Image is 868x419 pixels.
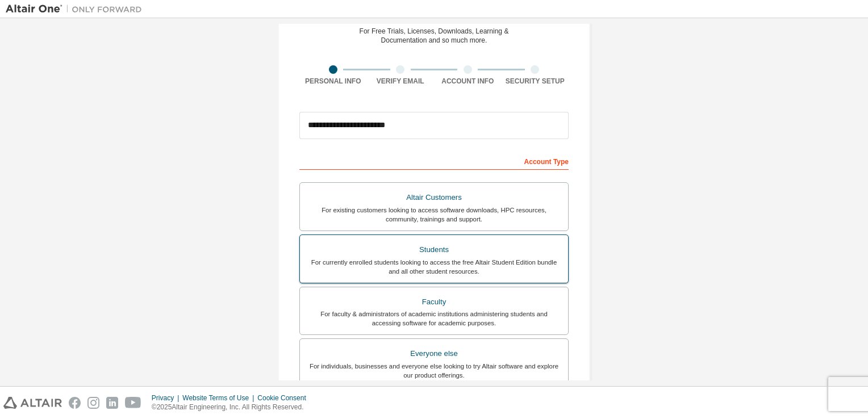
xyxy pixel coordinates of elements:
img: instagram.svg [87,397,99,409]
div: Altair Customers [307,190,561,206]
div: Account Type [299,152,569,170]
div: Cookie Consent [257,393,312,403]
div: Everyone else [307,346,561,362]
div: Account Info [434,77,502,86]
img: altair_logo.svg [3,397,62,409]
div: For existing customers looking to access software downloads, HPC resources, community, trainings ... [307,206,561,224]
div: Security Setup [502,77,569,86]
div: Faculty [307,294,561,310]
img: youtube.svg [125,397,141,409]
img: Altair One [6,3,148,15]
div: For Free Trials, Licenses, Downloads, Learning & Documentation and so much more. [360,27,509,45]
div: Website Terms of Use [182,393,257,403]
div: For faculty & administrators of academic institutions administering students and accessing softwa... [307,309,561,328]
img: facebook.svg [69,397,81,409]
div: Privacy [152,393,182,403]
div: For currently enrolled students looking to access the free Altair Student Edition bundle and all ... [307,258,561,276]
div: Verify Email [367,77,435,86]
div: Students [307,242,561,258]
img: linkedin.svg [106,397,118,409]
p: © 2025 Altair Engineering, Inc. All Rights Reserved. [152,403,313,412]
div: Personal Info [299,77,367,86]
div: For individuals, businesses and everyone else looking to try Altair software and explore our prod... [307,362,561,380]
